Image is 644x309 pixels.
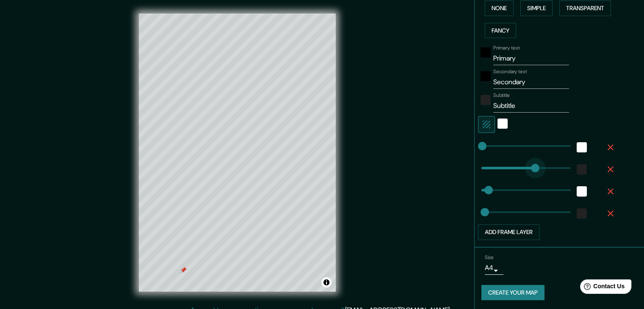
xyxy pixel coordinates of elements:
button: Toggle attribution [321,277,332,287]
iframe: Help widget launcher [569,276,635,300]
button: Simple [520,0,553,16]
button: color-222222 [577,164,587,174]
label: Primary text [493,44,520,52]
button: black [481,71,491,81]
label: Secondary text [493,68,527,75]
button: color-222222 [577,208,587,218]
button: Add frame layer [478,224,539,240]
button: Create your map [481,285,544,301]
button: None [485,0,514,16]
button: Transparent [559,0,611,16]
button: Fancy [485,23,516,39]
label: Size [485,254,494,261]
button: color-222222 [481,95,491,105]
button: black [481,47,491,58]
button: white [577,186,587,196]
button: white [577,142,587,152]
label: Subtitle [493,92,510,99]
div: A4 [485,261,503,275]
button: white [498,119,508,129]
